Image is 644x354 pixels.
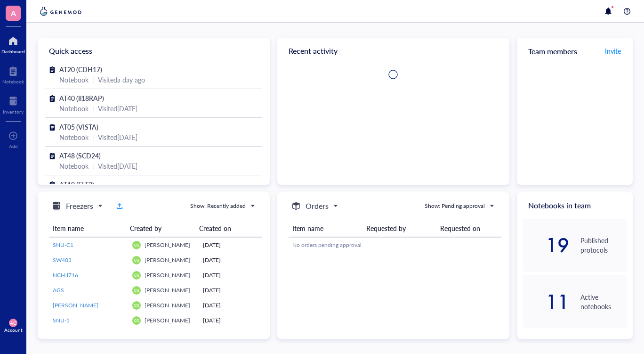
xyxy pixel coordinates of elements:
div: Visited [DATE] [98,132,137,142]
div: Team members [517,38,633,64]
a: SNU-C1 [53,241,125,249]
div: Published protocols [580,236,627,255]
div: Show: Pending approval [425,202,485,210]
div: Notebooks in team [517,192,633,219]
span: AT05 (VISTA) [59,122,98,132]
span: AGS [53,286,64,294]
div: Recent activity [277,38,509,64]
div: Visited [DATE] [98,161,137,171]
th: Created on [195,220,256,237]
div: [DATE] [203,271,258,280]
div: Visited [DATE] [98,103,137,114]
span: SNU-C1 [53,241,73,249]
span: CG [134,303,139,307]
div: 19 [523,238,569,253]
th: Requested by [362,220,436,237]
span: AC [10,320,16,326]
div: Inventory [3,109,24,115]
div: [DATE] [203,316,258,325]
span: SW403 [53,256,72,264]
div: | [92,74,94,85]
div: | [92,103,94,114]
th: Requested on [436,220,501,237]
span: [PERSON_NAME] [145,271,190,279]
div: Add [9,143,18,149]
div: No orders pending approval [292,241,498,249]
div: [DATE] [203,256,258,264]
img: genemod-logo [38,6,84,17]
span: NCI-H716 [53,271,78,279]
div: [DATE] [203,301,258,310]
span: AT19 (FLT3) [59,180,94,189]
div: Active notebooks [580,292,627,311]
span: CG [134,288,139,292]
th: Created by [126,220,195,237]
h5: Orders [306,200,329,212]
div: | [92,161,94,171]
a: NCI-H716 [53,271,125,280]
span: Invite [605,46,621,56]
div: Dashboard [1,49,25,54]
a: Notebook [2,64,24,84]
a: AGS [53,286,125,295]
div: Notebook [59,132,89,142]
div: Notebook [59,161,89,171]
span: CG [134,243,139,247]
th: Item name [49,220,126,237]
span: AT40 (Il18RAP) [59,93,104,103]
h5: Freezers [66,200,93,212]
span: AT48 (SCD24) [59,151,101,160]
span: CG [134,273,139,277]
span: A [11,7,16,19]
div: Account [4,327,23,333]
th: Item name [289,220,362,237]
a: Inventory [3,94,24,115]
button: Invite [604,43,621,58]
div: Notebook [59,74,89,85]
span: [PERSON_NAME] [145,301,190,309]
div: Notebook [2,79,24,84]
span: [PERSON_NAME] [53,301,98,309]
span: SNU-5 [53,316,70,324]
span: [PERSON_NAME] [145,256,190,264]
span: CG [134,258,139,262]
div: Visited a day ago [98,74,145,85]
div: Quick access [38,38,270,64]
a: SNU-5 [53,316,125,325]
a: SW403 [53,256,125,264]
span: CG [134,318,139,322]
div: 11 [523,294,569,309]
div: Notebook [59,103,89,114]
span: [PERSON_NAME] [145,286,190,294]
div: | [92,132,94,142]
span: [PERSON_NAME] [145,241,190,249]
div: [DATE] [203,241,258,249]
span: [PERSON_NAME] [145,316,190,324]
div: Show: Recently added [190,202,246,210]
a: Dashboard [1,33,25,54]
span: AT20 (CDH17) [59,65,102,74]
div: [DATE] [203,286,258,295]
a: [PERSON_NAME] [53,301,125,310]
